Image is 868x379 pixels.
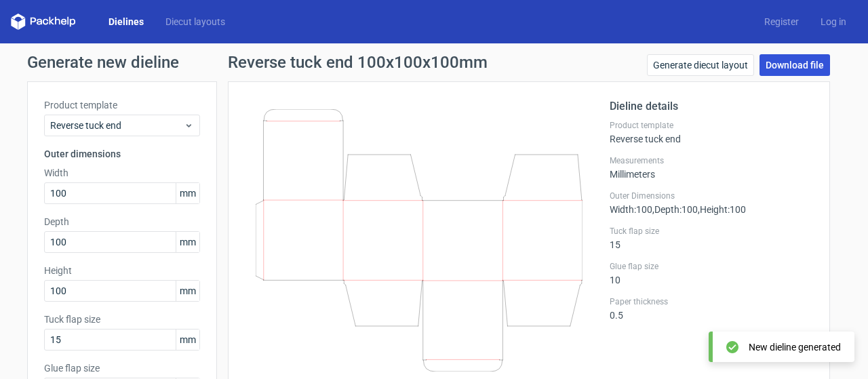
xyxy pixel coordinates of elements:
span: mm [176,183,199,203]
span: , Depth : 100 [652,204,698,215]
a: Diecut layouts [155,15,236,28]
h1: Generate new dieline [27,54,841,71]
div: New dieline generated [749,340,841,354]
label: Paper thickness [610,296,813,307]
h1: Reverse tuck end 100x100x100mm [228,54,488,71]
div: Millimeters [610,155,813,180]
div: Reverse tuck end [610,120,813,144]
label: Product template [610,120,813,131]
label: Tuck flap size [44,313,200,326]
a: Log in [810,15,857,28]
label: Height [44,264,200,277]
span: mm [176,330,199,350]
label: Measurements [610,155,813,166]
h3: Outer dimensions [44,147,200,161]
label: Product template [44,98,200,112]
a: Register [753,15,810,28]
label: Width [44,166,200,180]
label: Tuck flap size [610,226,813,237]
div: 0.5 [610,296,813,321]
a: Download file [759,54,830,76]
div: 10 [610,261,813,285]
span: mm [176,232,199,252]
label: Outer Dimensions [610,191,813,201]
span: , Height : 100 [698,204,746,215]
div: 15 [610,226,813,250]
h2: Dieline details [610,98,813,115]
span: mm [176,281,199,301]
span: Reverse tuck end [50,119,184,132]
label: Depth [44,215,200,228]
span: Width : 100 [610,204,652,215]
label: Glue flap size [44,361,200,375]
a: Dielines [98,15,155,28]
label: Glue flap size [610,261,813,272]
a: Generate diecut layout [647,54,754,76]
